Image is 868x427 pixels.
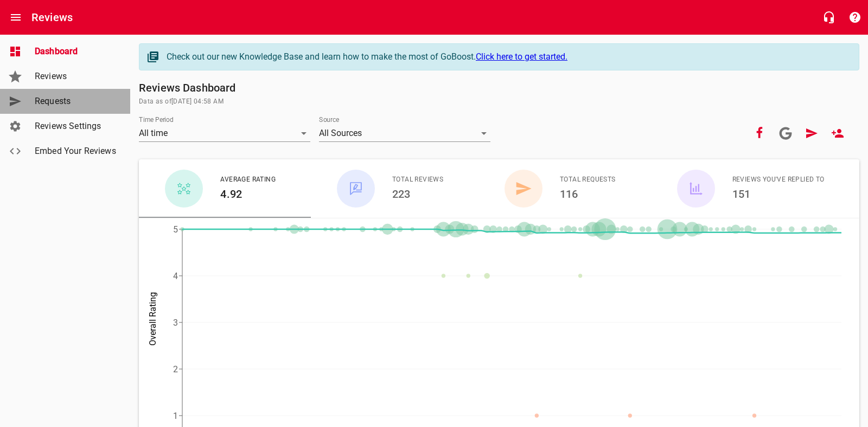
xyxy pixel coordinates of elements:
label: Time Period [139,117,174,123]
span: Reviews [35,70,117,83]
span: Reviews Settings [35,120,117,133]
div: All Sources [319,125,490,142]
button: Open drawer [3,4,29,30]
span: Reviews You've Replied To [732,174,825,185]
div: Check out our new Knowledge Base and learn how to make the most of GoBoost. [167,50,848,63]
button: Support Portal [842,4,868,30]
button: Your Facebook account is connected [746,120,773,146]
span: Total Requests [560,174,616,185]
tspan: 5 [173,224,178,235]
tspan: Overall Rating [148,292,158,346]
tspan: 4 [173,271,178,281]
a: Connect your Google account [773,120,799,146]
a: Click here to get started. [476,51,567,62]
h6: Reviews Dashboard [139,79,859,96]
span: Data as of [DATE] 04:58 AM [139,96,859,107]
span: Dashboard [35,45,117,58]
h6: 116 [560,185,616,203]
label: Source [319,117,339,123]
span: Embed Your Reviews [35,145,117,158]
tspan: 3 [173,318,178,328]
tspan: 2 [173,364,178,374]
a: Request Review [799,120,825,146]
span: Total Reviews [392,174,443,185]
a: New User [825,120,851,146]
h6: 151 [732,185,825,203]
h6: Reviews [31,9,73,26]
h6: 223 [392,185,443,203]
button: Live Chat [816,4,842,30]
h6: 4.92 [220,185,276,203]
span: Average Rating [220,174,276,185]
tspan: 1 [173,411,178,421]
span: Requests [35,95,117,108]
div: All time [139,125,310,142]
